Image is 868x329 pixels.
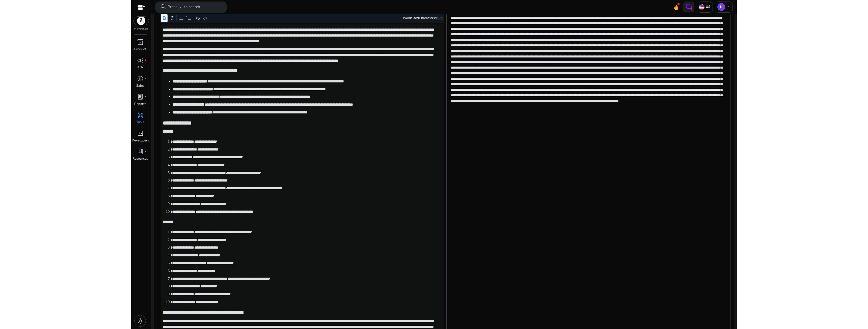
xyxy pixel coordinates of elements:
[134,27,148,31] p: Marketplace
[134,17,149,25] img: amazon.svg
[131,147,149,165] a: book_4fiber_manual_recordResources
[145,78,147,80] span: fiber_manual_record
[137,94,144,100] span: lab_profile
[160,14,444,23] div: Editor toolbar
[134,102,146,107] p: Reports
[137,112,144,118] span: handyman
[131,74,149,93] a: donut_smallfiber_manual_recordSales
[137,130,144,137] span: code_blocks
[413,16,419,20] label: 463
[704,5,710,9] p: US
[145,96,147,98] span: fiber_manual_record
[131,38,149,56] a: inventory_2Product
[134,47,146,52] p: Product
[132,138,149,143] p: Developers
[168,4,200,10] p: Press to search
[131,111,149,129] a: handymanTools
[145,151,147,153] span: fiber_manual_record
[403,15,443,21] div: Words: Characters:
[137,75,144,82] span: donut_small
[726,5,730,9] span: keyboard_arrow_down
[436,16,443,20] label: 2805
[131,93,149,111] a: lab_profilefiber_manual_recordReports
[145,59,147,62] span: fiber_manual_record
[137,57,144,64] span: campaign
[178,4,183,10] span: /
[136,120,144,125] p: Tools
[160,4,167,10] span: search
[137,148,144,155] span: book_4
[137,65,143,70] p: Ads
[131,129,149,147] a: code_blocksDevelopers
[137,39,144,45] span: inventory_2
[699,4,704,10] img: us.svg
[137,318,144,324] span: light_mode
[136,83,144,88] p: Sales
[132,156,148,161] p: Resources
[717,3,725,11] p: K
[131,56,149,74] a: campaignfiber_manual_recordAds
